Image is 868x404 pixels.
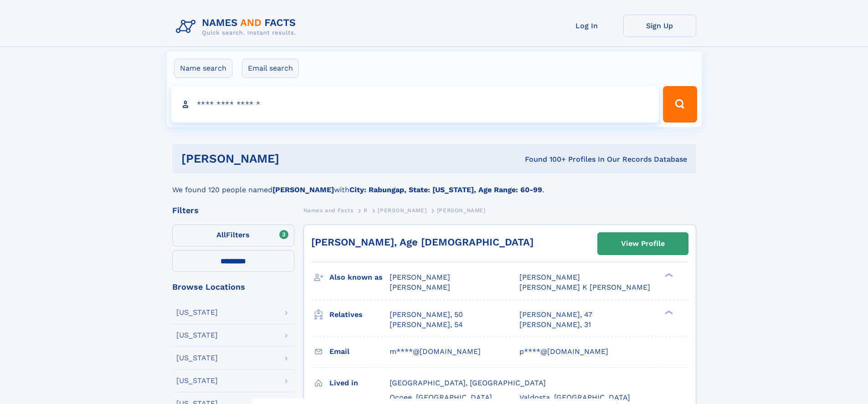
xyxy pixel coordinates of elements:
[311,236,534,248] a: [PERSON_NAME], Age [DEMOGRAPHIC_DATA]
[172,225,294,246] label: Filters
[242,59,299,78] label: Email search
[176,354,218,362] div: [US_STATE]
[390,378,546,387] span: [GEOGRAPHIC_DATA], [GEOGRAPHIC_DATA]
[378,207,426,214] span: [PERSON_NAME]
[349,185,542,194] b: City: Rabungap, State: [US_STATE], Age Range: 60-99
[519,273,580,281] span: [PERSON_NAME]
[181,153,402,164] h1: [PERSON_NAME]
[663,86,697,123] button: Search Button
[402,154,687,164] div: Found 100+ Profiles In Our Records Database
[437,207,486,214] span: [PERSON_NAME]
[172,206,294,215] div: Filters
[663,272,673,278] div: ❯
[176,332,218,339] div: [US_STATE]
[172,283,294,291] div: Browse Locations
[390,310,463,320] a: [PERSON_NAME], 50
[171,86,659,123] input: search input
[329,307,390,322] h3: Relatives
[272,185,334,194] b: [PERSON_NAME]
[364,205,368,216] a: R
[172,15,303,39] img: Logo Names and Facts
[598,233,688,255] a: View Profile
[519,393,630,402] span: Valdosta, [GEOGRAPHIC_DATA]
[390,320,463,330] a: [PERSON_NAME], 54
[176,309,218,316] div: [US_STATE]
[176,377,218,384] div: [US_STATE]
[663,309,673,315] div: ❯
[329,270,390,285] h3: Also known as
[621,233,665,254] div: View Profile
[216,230,226,239] span: All
[303,205,354,216] a: Names and Facts
[329,375,390,391] h3: Lived in
[329,344,390,359] h3: Email
[519,310,592,320] a: [PERSON_NAME], 47
[172,174,696,195] div: We found 120 people named with .
[623,15,696,37] a: Sign Up
[390,393,492,402] span: Ocoee, [GEOGRAPHIC_DATA]
[519,283,650,291] span: [PERSON_NAME] K [PERSON_NAME]
[390,273,450,281] span: [PERSON_NAME]
[364,207,368,214] span: R
[550,15,623,37] a: Log In
[378,205,426,216] a: [PERSON_NAME]
[519,320,591,330] a: [PERSON_NAME], 31
[390,283,450,291] span: [PERSON_NAME]
[174,59,232,78] label: Name search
